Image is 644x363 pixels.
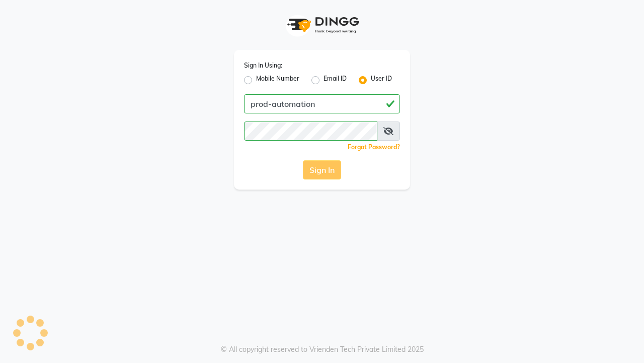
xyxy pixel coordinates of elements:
[371,74,392,86] label: User ID
[244,94,400,113] input: Username
[324,74,347,86] label: Email ID
[256,74,299,86] label: Mobile Number
[244,122,377,141] input: Username
[348,143,400,151] a: Forgot Password?
[244,61,282,70] label: Sign In Using:
[282,10,362,40] img: logo1.svg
